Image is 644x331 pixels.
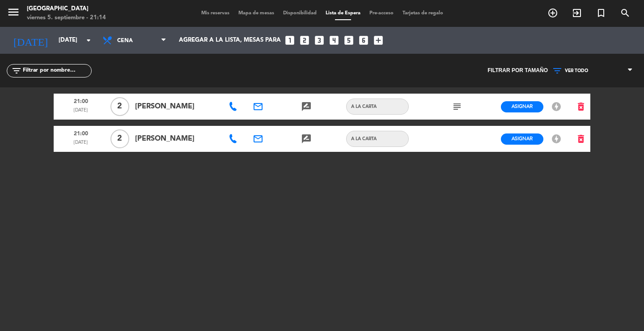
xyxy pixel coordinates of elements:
[135,101,219,112] span: [PERSON_NAME]
[279,11,321,16] span: Disponibilidad
[572,99,590,115] button: delete_forever
[314,34,325,46] i: looks_3
[11,65,22,76] i: filter_list
[7,5,20,19] i: menu
[57,139,105,150] span: [DATE]
[179,37,281,44] span: Agregar a la lista, mesas para
[7,5,20,22] button: menu
[117,32,160,49] span: Cena
[373,34,384,46] i: add_box
[7,30,54,50] i: [DATE]
[328,34,340,46] i: looks_4
[572,131,590,147] button: delete_forever
[83,35,94,46] i: arrow_drop_down
[27,4,106,13] div: [GEOGRAPHIC_DATA]
[284,34,296,46] i: looks_one
[343,34,355,46] i: looks_5
[501,101,543,112] button: Asignar
[57,95,105,107] span: 21:00
[347,103,381,110] span: A LA CARTA
[299,34,310,46] i: looks_two
[547,8,558,18] i: add_circle_outline
[22,66,91,76] input: Filtrar por nombre...
[57,128,105,139] span: 21:00
[301,101,312,112] i: rate_review
[321,11,365,16] span: Lista de Espera
[596,8,606,18] i: turned_in_not
[620,8,631,18] i: search
[365,11,398,16] span: Pre-acceso
[197,11,234,16] span: Mis reservas
[576,133,586,144] i: delete_forever
[548,133,564,145] button: offline_bolt
[452,101,462,112] i: subject
[301,133,312,144] i: rate_review
[572,8,582,18] i: exit_to_app
[135,133,219,145] span: [PERSON_NAME]
[358,34,369,46] i: looks_6
[398,11,448,16] span: Tarjetas de regalo
[576,101,586,112] i: delete_forever
[57,107,105,118] span: [DATE]
[347,135,381,142] span: A LA CARTA
[512,103,533,110] span: Asignar
[253,133,263,144] i: email
[551,133,562,144] i: offline_bolt
[551,101,562,112] i: offline_bolt
[253,101,263,112] i: email
[548,101,564,112] button: offline_bolt
[512,135,533,142] span: Asignar
[110,129,129,148] span: 2
[565,68,588,73] span: VER TODO
[234,11,279,16] span: Mapa de mesas
[501,133,543,145] button: Asignar
[487,66,548,75] span: Filtrar por tamaño
[27,13,106,22] div: viernes 5. septiembre - 21:14
[110,97,129,116] span: 2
